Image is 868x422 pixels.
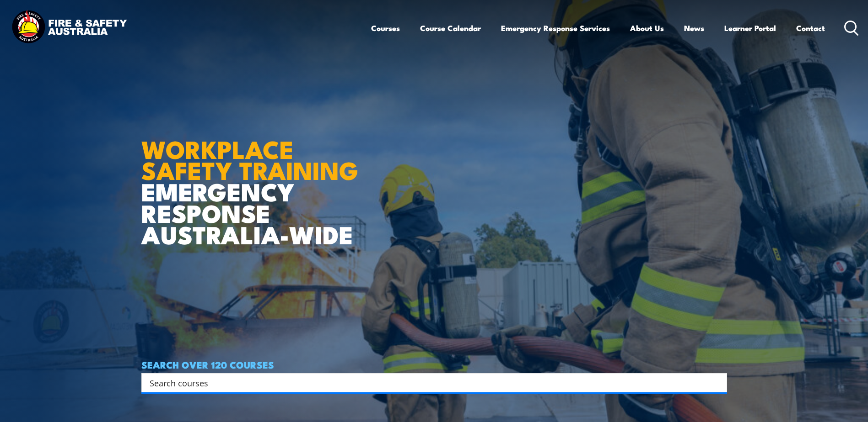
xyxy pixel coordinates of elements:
h4: SEARCH OVER 120 COURSES [141,359,727,369]
form: Search form [151,376,709,389]
a: Learner Portal [724,16,776,40]
h1: EMERGENCY RESPONSE AUSTRALIA-WIDE [141,115,365,245]
a: Emergency Response Services [501,16,610,40]
input: Search input [150,376,707,390]
strong: WORKPLACE SAFETY TRAINING [141,129,358,189]
a: Courses [371,16,400,40]
a: Contact [796,16,825,40]
a: About Us [630,16,664,40]
a: News [684,16,704,40]
a: Course Calendar [420,16,481,40]
button: Search magnifier button [711,376,724,389]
